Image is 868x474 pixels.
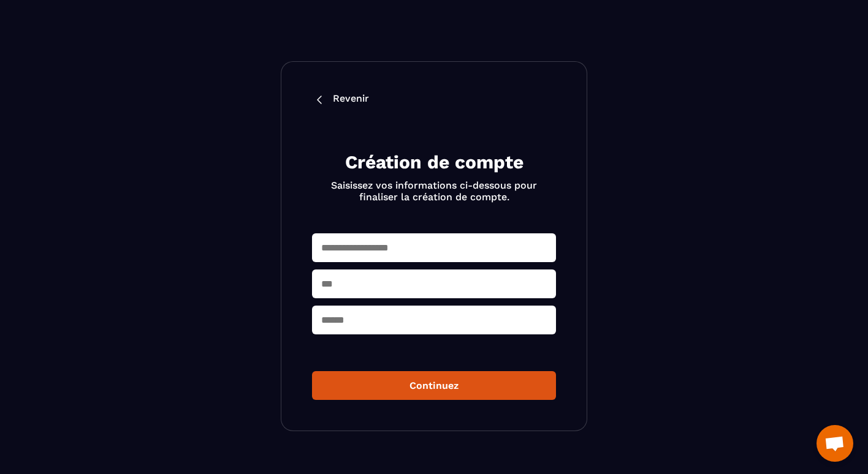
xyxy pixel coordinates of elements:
h2: Création de compte [327,150,541,175]
button: Continuez [312,371,556,400]
img: back [312,92,327,107]
div: Ouvrir le chat [817,425,853,462]
a: Revenir [312,92,556,107]
p: Saisissez vos informations ci-dessous pour finaliser la création de compte. [327,179,541,203]
p: Revenir [333,92,369,107]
